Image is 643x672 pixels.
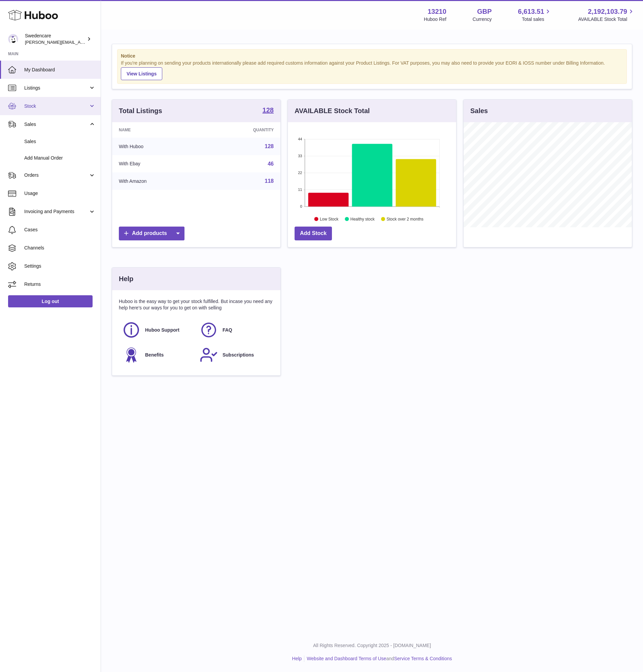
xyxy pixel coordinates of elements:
a: 6,613.51 Total sales [518,7,552,23]
td: With Amazon [112,172,204,190]
span: Returns [24,281,96,288]
span: Sales [24,121,89,128]
span: Huboo Support [145,327,179,333]
span: [PERSON_NAME][EMAIL_ADDRESS][PERSON_NAME][DOMAIN_NAME] [25,39,171,45]
div: Huboo Ref [424,16,446,23]
div: If you're planning on sending your products internationally please add required customs informati... [121,60,623,80]
a: 128 [265,143,274,149]
strong: Notice [121,53,623,59]
h3: Help [119,274,133,283]
a: View Listings [121,67,162,80]
a: 2,192,103.79 AVAILABLE Stock Total [578,7,635,23]
a: Service Terms & Conditions [394,656,452,661]
img: daniel.corbridge@swedencare.co.uk [8,34,18,44]
p: Huboo is the easy way to get your stock fulfilled. But incase you need any help here's our ways f... [119,298,274,311]
span: Usage [24,190,96,197]
a: Add products [119,227,184,240]
a: 46 [268,161,274,167]
td: With Huboo [112,138,204,155]
span: Listings [24,85,89,91]
a: 128 [263,107,274,115]
text: 11 [298,188,302,192]
li: and [304,656,452,662]
text: 44 [298,137,302,141]
span: Stock [24,103,89,109]
a: Subscriptions [200,346,270,364]
span: Benefits [145,352,164,358]
span: Settings [24,263,96,269]
text: Stock over 2 months [386,216,423,221]
text: 33 [298,154,302,158]
th: Quantity [204,122,280,138]
span: 2,192,103.79 [588,7,627,16]
h3: Total Listings [119,106,162,115]
strong: GBP [477,7,492,16]
text: 0 [300,204,302,208]
a: Huboo Support [122,321,193,339]
div: Swedencare [25,33,86,45]
span: My Dashboard [24,67,96,73]
a: Log out [8,295,93,307]
a: Website and Dashboard Terms of Use [307,656,386,661]
text: Healthy stock [350,216,375,221]
span: Channels [24,245,96,251]
strong: 13210 [428,7,446,16]
p: All Rights Reserved. Copyright 2025 - [DOMAIN_NAME] [106,642,638,649]
span: Orders [24,172,89,178]
h3: Sales [470,106,488,115]
span: FAQ [223,327,232,333]
h3: AVAILABLE Stock Total [295,106,370,115]
span: Invoicing and Payments [24,208,89,215]
span: Cases [24,227,96,233]
span: Subscriptions [223,352,254,358]
span: Add Manual Order [24,155,96,161]
span: Total sales [522,16,552,23]
a: FAQ [200,321,270,339]
strong: 128 [263,107,274,113]
span: Sales [24,138,96,145]
a: 118 [265,178,274,184]
a: Add Stock [295,227,332,240]
div: Currency [473,16,492,23]
text: 22 [298,171,302,175]
a: Help [292,656,302,661]
td: With Ebay [112,155,204,173]
text: Low Stock [320,216,339,221]
span: AVAILABLE Stock Total [578,16,635,23]
th: Name [112,122,204,138]
span: 6,613.51 [518,7,544,16]
a: Benefits [122,346,193,364]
